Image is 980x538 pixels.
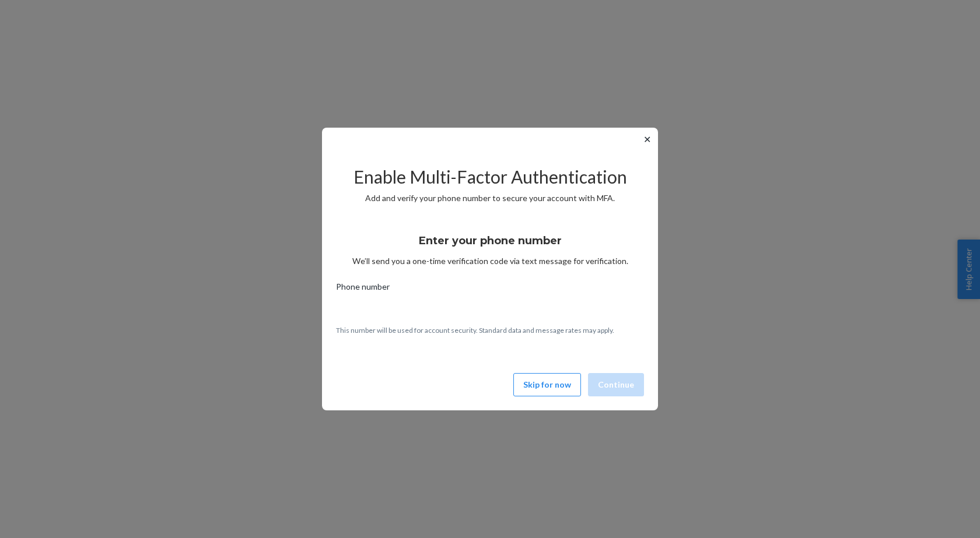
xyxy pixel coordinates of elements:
[336,167,644,187] h2: Enable Multi-Factor Authentication
[588,373,644,396] button: Continue
[336,281,390,297] span: Phone number
[336,224,644,267] div: We’ll send you a one-time verification code via text message for verification.
[641,132,653,146] button: ✕
[513,373,581,396] button: Skip for now
[336,325,644,335] p: This number will be used for account security. Standard data and message rates may apply.
[336,192,644,204] p: Add and verify your phone number to secure your account with MFA.
[419,233,562,248] h3: Enter your phone number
